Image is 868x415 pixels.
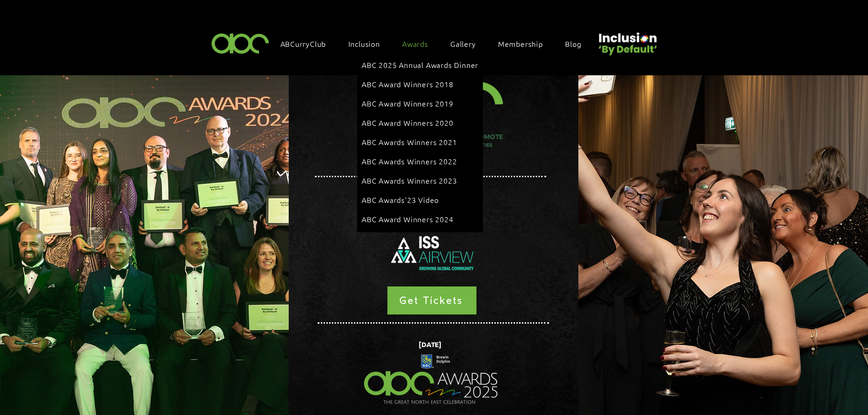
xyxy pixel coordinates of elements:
div: Awards [357,51,483,232]
div: Awards [398,34,442,53]
span: Get Tickets [399,294,463,307]
a: Blog [560,34,595,53]
span: Membership [498,39,543,49]
img: ABC-Logo-Blank-Background-01-01-2.png [209,29,272,56]
a: Gallery [446,34,490,53]
span: Gallery [450,39,476,49]
img: Untitled design (22).png [595,25,659,56]
span: ABC Awards Winners 2022 [362,156,457,166]
span: Inclusion [348,39,380,49]
a: ABC Award Winners 2024 [362,210,478,228]
span: ABCurryClub [280,39,326,49]
a: ABC Award Winners 2018 [362,75,478,93]
span: ABC Award Winners 2019 [362,98,454,108]
a: Membership [493,34,557,53]
span: Awards [402,39,428,49]
a: Get Tickets [387,286,476,314]
span: ABC 2025 Annual Awards Dinner [362,60,478,70]
span: ABC Award Winners 2024 [362,214,454,224]
span: ABC Awards Winners 2023 [362,175,457,185]
span: [DATE] [419,340,442,349]
a: ABC Award Winners 2020 [362,114,478,131]
a: ABC Awards Winners 2023 [362,172,478,189]
a: ABC Awards'23 Video [362,191,478,208]
span: ABC Award Winners 2020 [362,118,454,128]
a: ABC Awards Winners 2021 [362,133,478,151]
a: ABC Awards Winners 2022 [362,152,478,170]
a: ABC 2025 Annual Awards Dinner [362,56,478,73]
span: ABC Awards Winners 2021 [362,137,457,147]
span: ABC Award Winners 2018 [362,79,454,89]
div: Inclusion [344,34,394,53]
span: Blog [565,39,581,49]
span: ABC Awards'23 Video [362,195,439,205]
a: ABC Award Winners 2019 [362,95,478,112]
nav: Site [276,34,595,53]
a: ABCurryClub [276,34,340,53]
img: ISS Airview Logo White.png [381,224,486,284]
